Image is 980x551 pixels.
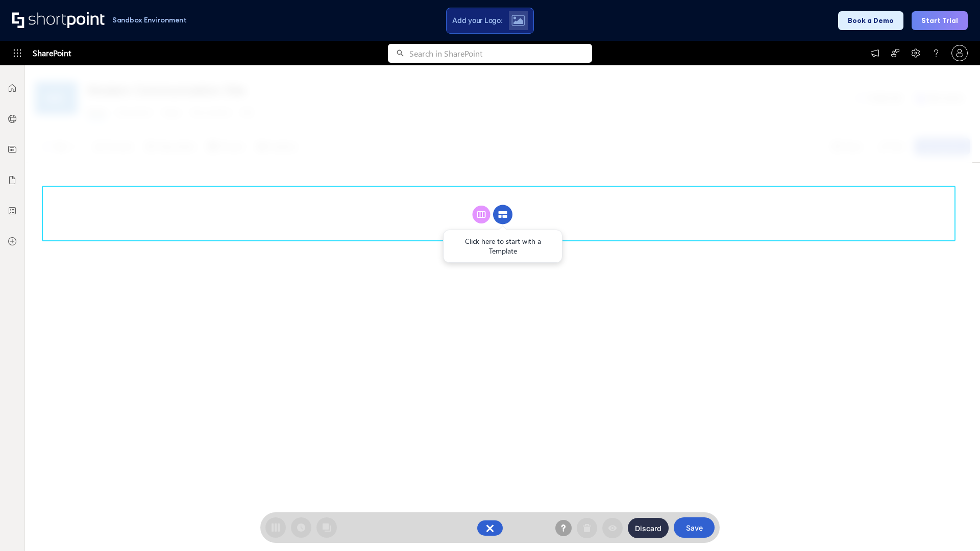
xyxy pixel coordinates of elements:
[628,518,669,538] button: Discard
[912,11,968,30] button: Start Trial
[929,502,980,551] iframe: Chat Widget
[33,41,71,65] span: SharePoint
[452,16,502,25] span: Add your Logo:
[409,44,592,63] input: Search in SharePoint
[838,11,903,30] button: Book a Demo
[112,17,187,23] h1: Sandbox Environment
[511,15,525,26] img: Upload logo
[674,517,715,538] button: Save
